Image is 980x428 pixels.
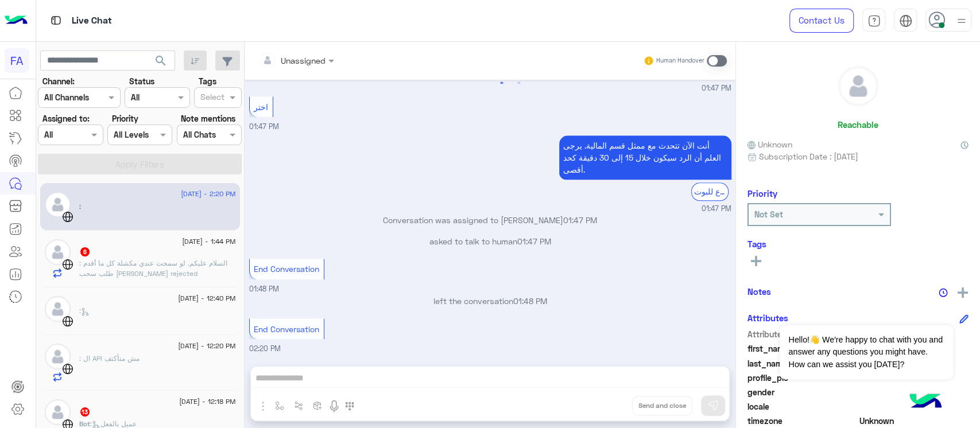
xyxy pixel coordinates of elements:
[79,354,140,363] span: ال API مش متأكتف
[45,192,71,217] img: defaultAdmin.png
[747,415,857,427] span: timezone
[747,239,969,249] h6: Tags
[691,182,729,200] div: الرجوع للبوت
[559,135,731,180] p: 20/8/2025, 1:47 PM
[62,259,73,270] img: WebChat
[517,236,551,246] span: 01:47 PM
[178,293,235,304] span: [DATE] - 12:40 PM
[181,189,235,199] span: [DATE] - 2:20 PM
[747,357,857,369] span: last_name
[747,386,857,398] span: gender
[178,341,235,351] span: [DATE] - 12:20 PM
[80,247,90,256] span: 6
[79,202,81,211] span: :
[5,9,28,33] img: Logo
[249,214,731,226] p: Conversation was assigned to [PERSON_NAME]
[62,211,73,223] img: WebChat
[129,75,154,87] label: Status
[249,122,279,131] span: 01:47 PM
[838,119,878,130] h6: Reachable
[181,112,235,124] label: Note mentions
[747,343,857,355] span: first_name
[632,396,692,415] button: Send and close
[45,296,71,322] img: defaultAdmin.png
[563,215,597,225] span: 01:47 PM
[702,83,731,94] span: 01:47 PM
[45,239,71,265] img: defaultAdmin.png
[79,419,90,428] span: Bot
[38,154,242,174] button: Apply Filters
[254,264,319,274] span: End Conversation
[789,9,854,33] a: Contact Us
[747,372,857,384] span: profile_pic
[656,56,704,65] small: Human Handover
[45,344,71,369] img: defaultAdmin.png
[747,328,857,340] span: Attribute Name
[747,400,857,413] span: locale
[62,316,73,327] img: WebChat
[154,54,168,68] span: search
[249,295,731,307] p: left the conversation
[45,399,71,425] img: defaultAdmin.png
[249,235,731,247] p: asked to talk to human
[42,75,75,87] label: Channel:
[79,259,227,278] span: السلام عليكم. لو سمحت عندي مكشلة كل ما أقدم طلب سحب يجيبلي rejected
[759,150,858,162] span: Subscription Date : [DATE]
[747,188,777,199] h6: Priority
[513,296,547,306] span: 01:48 PM
[859,386,969,398] span: null
[859,415,969,427] span: Unknown
[899,14,912,28] img: tab
[80,407,90,417] span: 13
[859,400,969,413] span: null
[747,286,771,297] h6: Notes
[939,288,948,297] img: notes
[5,48,29,73] div: FA
[862,9,885,33] a: tab
[249,344,281,353] span: 02:20 PM
[182,236,235,247] span: [DATE] - 1:44 PM
[254,324,319,334] span: End Conversation
[42,112,90,124] label: Assigned to:
[90,419,137,428] span: : عميل بالفعل
[147,50,175,75] button: search
[747,313,788,323] h6: Attributes
[747,138,792,150] span: Unknown
[249,285,279,293] span: 01:48 PM
[954,14,969,28] img: profile
[79,306,90,315] span: :
[905,382,946,422] img: hulul-logo.png
[958,287,968,298] img: add
[702,204,731,215] span: 01:47 PM
[867,14,881,28] img: tab
[199,75,216,87] label: Tags
[254,102,268,112] span: اختر
[780,325,952,379] span: Hello!👋 We're happy to chat with you and answer any questions you might have. How can we assist y...
[179,396,235,407] span: [DATE] - 12:18 PM
[62,363,73,375] img: WebChat
[199,91,224,106] div: Select
[839,67,878,106] img: defaultAdmin.png
[72,13,112,29] p: Live Chat
[49,13,63,28] img: tab
[112,112,138,124] label: Priority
